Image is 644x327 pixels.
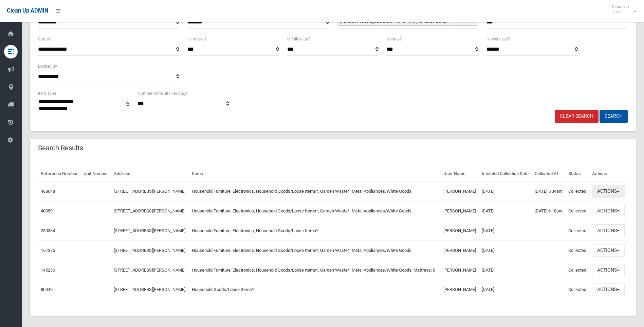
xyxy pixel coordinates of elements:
[532,201,566,221] td: [DATE] 6:18am
[479,221,532,241] td: [DATE]
[189,280,441,299] td: Household Goods/Loose Items*
[81,166,111,182] th: Unit Number
[441,221,479,241] td: [PERSON_NAME]
[441,166,479,182] th: User Name
[600,110,628,123] button: Search
[479,182,532,201] td: [DATE]
[566,221,589,241] td: Collected
[189,201,441,221] td: Household Furniture, Electronics, Household Goods/Loose Items*, Garden Waste*, Metal Appliances/W...
[592,264,625,276] button: Actions
[479,260,532,280] td: [DATE]
[608,4,636,14] span: Clean Up
[479,166,532,182] th: Intended Collection Date
[479,280,532,299] td: [DATE]
[287,35,310,43] label: Is follow up?
[566,260,589,280] td: Collected
[41,287,53,292] a: 80049
[566,201,589,221] td: Collected
[589,166,628,182] th: Actions
[387,35,402,43] label: Is early?
[41,189,55,194] a: 468648
[38,166,81,182] th: Reference Number
[441,201,479,221] td: [PERSON_NAME]
[114,248,185,253] a: [STREET_ADDRESS][PERSON_NAME]
[41,228,55,233] a: 280334
[41,248,55,253] a: 167375
[189,182,441,201] td: Household Furniture, Electronics, Household Goods/Loose Items*, Garden Waste*, Metal Appliances/W...
[441,182,479,201] td: [PERSON_NAME]
[479,241,532,260] td: [DATE]
[38,63,57,70] label: Booked By
[592,185,625,198] button: Actions
[532,166,566,182] th: Collected At
[114,287,185,292] a: [STREET_ADDRESS][PERSON_NAME]
[114,228,185,233] a: [STREET_ADDRESS][PERSON_NAME]
[38,35,50,43] label: Status
[441,241,479,260] td: [PERSON_NAME]
[592,244,625,257] button: Actions
[137,90,187,97] label: Number of results per page
[555,110,599,123] a: Clear Search
[592,205,625,218] button: Actions
[187,35,207,43] label: Is missed?
[41,208,55,213] a: 403591
[612,9,629,14] small: Admin
[486,35,510,43] label: Is oversized?
[566,241,589,260] td: Collected
[189,241,441,260] td: Household Furniture, Electronics, Household Goods/Loose Items*, Garden Waste*, Metal Appliances/W...
[189,260,441,280] td: Household Furniture, Electronics, Household Goods/Loose Items*, Garden Waste*, Metal Appliances/W...
[7,7,48,14] span: Clean Up ADMIN
[566,280,589,299] td: Collected
[189,166,441,182] th: Items
[189,221,441,241] td: Household Furniture, Electronics, Household Goods/Loose Items*
[41,268,55,273] a: 145236
[479,201,532,221] td: [DATE]
[441,260,479,280] td: [PERSON_NAME]
[38,90,56,97] label: Item Type
[114,208,185,213] a: [STREET_ADDRESS][PERSON_NAME]
[566,166,589,182] th: Status
[592,224,625,237] button: Actions
[532,182,566,201] td: [DATE] 5:34am
[114,189,185,194] a: [STREET_ADDRESS][PERSON_NAME]
[114,268,185,273] a: [STREET_ADDRESS][PERSON_NAME]
[441,280,479,299] td: [PERSON_NAME]
[111,166,189,182] th: Address
[566,182,589,201] td: Collected
[30,141,91,155] header: Search Results
[592,283,625,296] button: Actions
